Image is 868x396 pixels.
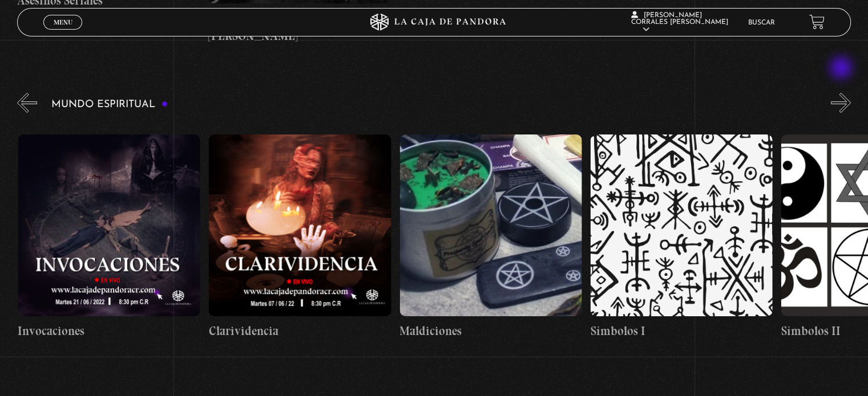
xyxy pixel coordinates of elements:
span: [PERSON_NAME] Corrales [PERSON_NAME] [631,12,728,33]
h3: Mundo Espiritual [51,99,168,110]
span: Cerrar [50,28,76,36]
h4: Símbolos I [591,322,773,340]
a: Símbolos I [591,121,773,353]
a: View your shopping cart [809,14,825,30]
button: Previous [17,93,37,113]
button: Next [831,93,851,113]
a: Buscar [748,19,775,26]
h4: Clarividencia [209,322,391,340]
span: Menu [54,19,72,26]
a: Invocaciones [18,121,200,353]
a: Clarividencia [209,121,391,353]
a: Maldiciones [400,121,582,353]
h4: Invocaciones [18,322,200,340]
h4: Maldiciones [400,322,582,340]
